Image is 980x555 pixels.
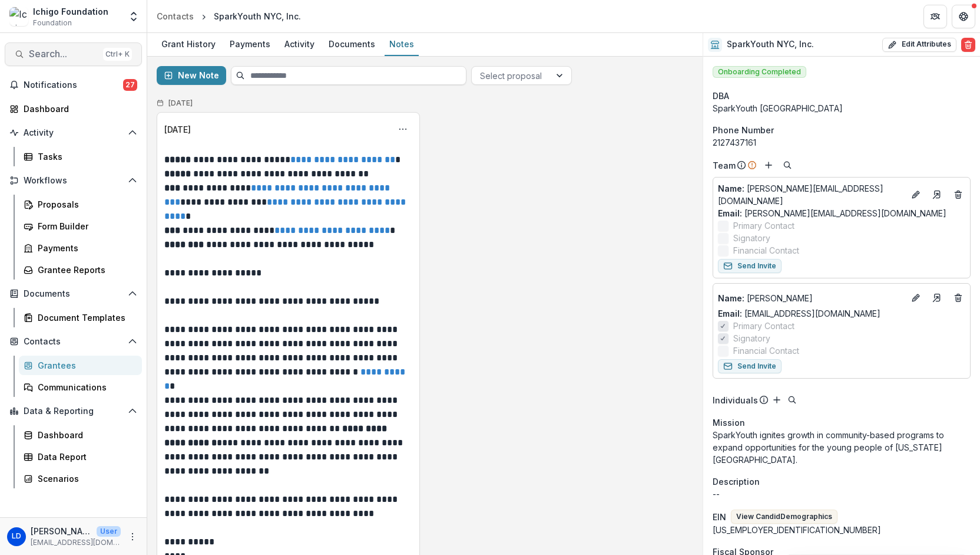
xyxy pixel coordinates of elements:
a: Payments [19,238,142,258]
span: Mission [713,416,745,429]
a: Data Report [19,447,142,467]
a: Document Templates [19,308,142,327]
span: Workflows [24,176,123,186]
p: [PERSON_NAME][EMAIL_ADDRESS][DOMAIN_NAME] [718,182,904,207]
div: Contacts [157,10,194,22]
button: Edit [909,291,923,305]
span: Email: [718,308,742,318]
div: Documents [324,35,380,52]
div: Activity [280,35,319,52]
div: Ctrl + K [103,48,132,61]
a: Go to contact [928,288,946,307]
a: Go to contact [928,185,946,204]
p: [EMAIL_ADDRESS][DOMAIN_NAME] [31,537,121,548]
a: Documents [324,33,380,56]
a: Contacts [152,8,198,25]
button: Deletes [951,188,965,202]
div: Form Builder [38,220,133,232]
a: Activity [280,33,319,56]
a: Form Builder [19,216,142,236]
div: Laurel Dumont [12,533,21,540]
button: Open Activity [5,123,142,142]
span: Primary Contact [733,320,794,332]
a: Name: [PERSON_NAME][EMAIL_ADDRESS][DOMAIN_NAME] [718,182,904,207]
span: Description [713,475,760,488]
button: Delete [961,38,975,52]
div: Notes [385,35,419,52]
a: Scenarios [19,469,142,488]
button: Send Invite [718,359,782,373]
a: Name: [PERSON_NAME] [718,292,904,304]
button: Partners [923,5,947,28]
div: [US_EMPLOYER_IDENTIFICATION_NUMBER] [713,524,971,536]
a: Grantees [19,356,142,375]
button: Open Data & Reporting [5,402,142,421]
div: Grant History [157,35,220,52]
div: Data Report [38,451,133,463]
span: Name : [718,293,744,303]
span: Name : [718,183,744,193]
span: Data & Reporting [24,406,123,416]
div: Scenarios [38,472,133,485]
span: Contacts [24,337,123,347]
span: Onboarding Completed [713,66,806,78]
span: Financial Contact [733,344,799,357]
a: Payments [225,33,275,56]
div: Document Templates [38,311,133,324]
button: Open Workflows [5,171,142,190]
a: Proposals [19,195,142,214]
button: Search [780,158,794,172]
span: Signatory [733,332,770,344]
span: DBA [713,90,729,102]
p: [PERSON_NAME] [718,292,904,304]
button: Edit Attributes [882,38,956,52]
button: Search... [5,42,142,66]
div: Grantees [38,359,133,372]
span: Primary Contact [733,219,794,232]
button: New Note [157,66,226,85]
button: Deletes [951,291,965,305]
button: Options [393,120,412,139]
a: Dashboard [19,425,142,445]
nav: breadcrumb [152,8,306,25]
div: Communications [38,381,133,393]
a: Grant History [157,33,220,56]
p: Team [713,159,736,172]
button: Open Documents [5,284,142,303]
span: Financial Contact [733,244,799,257]
p: Individuals [713,394,758,406]
button: More [125,530,140,544]
div: Dashboard [24,103,133,115]
div: Proposals [38,198,133,211]
div: Grantee Reports [38,264,133,276]
span: Signatory [733,232,770,244]
button: Edit [909,188,923,202]
div: Dashboard [38,429,133,441]
button: Open Contacts [5,332,142,351]
p: [PERSON_NAME] [31,525,92,537]
p: SparkYouth ignites growth in community-based programs to expand opportunities for the young peopl... [713,429,971,466]
a: Notes [385,33,419,56]
div: 2127437161 [713,136,971,149]
div: Tasks [38,150,133,163]
div: [DATE] [164,123,191,136]
span: Activity [24,128,123,138]
a: Communications [19,377,142,397]
button: Open entity switcher [125,5,142,28]
h2: [DATE] [168,99,193,107]
a: Tasks [19,147,142,166]
p: EIN [713,511,726,523]
p: -- [713,488,971,500]
span: Phone Number [713,124,774,136]
span: Foundation [33,18,72,28]
div: Payments [38,242,133,254]
span: Notifications [24,80,123,90]
a: Email: [PERSON_NAME][EMAIL_ADDRESS][DOMAIN_NAME] [718,207,946,219]
button: Add [770,393,784,407]
button: Send Invite [718,259,782,273]
span: Documents [24,289,123,299]
button: Add [762,158,776,172]
a: Dashboard [5,99,142,119]
span: Email: [718,208,742,218]
div: Ichigo Foundation [33,5,108,18]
